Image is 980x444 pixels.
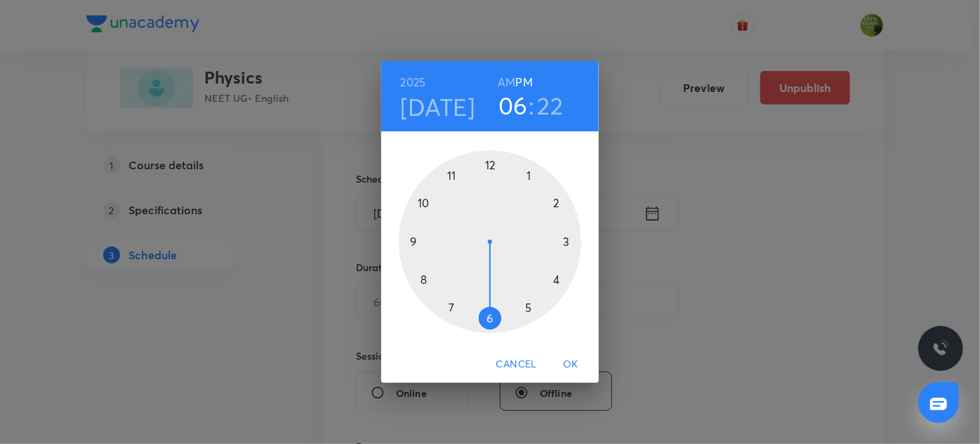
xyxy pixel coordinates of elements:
[548,351,593,377] button: OK
[491,351,543,377] button: Cancel
[401,72,426,92] button: 2025
[498,91,528,120] button: 06
[496,355,537,373] span: Cancel
[516,72,533,92] button: PM
[401,92,475,122] button: [DATE]
[538,91,564,120] button: 22
[529,91,534,120] h3: :
[498,72,515,92] button: AM
[554,355,588,373] span: OK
